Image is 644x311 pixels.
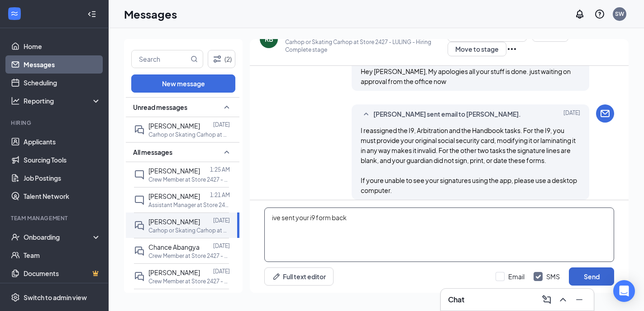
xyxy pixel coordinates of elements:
[148,268,200,276] span: [PERSON_NAME]
[212,54,223,64] svg: Filter
[148,131,230,138] p: Carhop or Skating Carhop at Store 2427 - LULING
[24,96,101,105] div: Reporting
[361,109,372,120] svg: SmallChevronUp
[133,103,187,112] span: Unread messages
[124,6,177,22] h1: Messages
[134,220,145,231] svg: DoubleChat
[148,122,200,130] span: [PERSON_NAME]
[11,293,20,302] svg: Settings
[213,121,230,128] p: [DATE]
[373,109,521,120] span: [PERSON_NAME] sent email to [PERSON_NAME].
[132,50,189,68] input: Search
[613,280,635,302] div: Open Intercom Messenger
[148,277,230,285] p: Crew Member at Store 2427 - LULING
[24,55,101,74] a: Messages
[134,271,145,282] svg: DoubleChat
[11,232,20,242] svg: UserCheck
[148,176,230,183] p: Crew Member at Store 2427 - LULING
[285,38,448,54] p: Carhop or Skating Carhop at Store 2427 - LULING - Hiring Complete stage
[574,294,585,305] svg: Minimize
[558,294,568,305] svg: ChevronUp
[539,292,554,307] button: ComposeMessage
[131,74,235,93] button: New message
[11,119,99,127] div: Hiring
[87,10,96,19] svg: Collapse
[506,44,517,54] svg: Ellipses
[148,167,200,175] span: [PERSON_NAME]
[615,10,624,18] div: SW
[134,195,145,206] svg: ChatInactive
[24,37,101,55] a: Home
[10,9,19,18] svg: WorkstreamLogo
[134,124,145,135] svg: DoubleChat
[148,192,200,200] span: [PERSON_NAME]
[210,166,230,173] p: 1:25 AM
[563,109,580,120] span: [DATE]
[24,246,101,264] a: Team
[24,169,101,187] a: Job Postings
[213,242,230,250] p: [DATE]
[24,151,101,169] a: Sourcing Tools
[265,35,273,44] div: RB
[361,126,577,194] span: I reassigned the I9, Arbitration and the Handbook tasks. For the I9, you must provide your origin...
[272,272,281,281] svg: Pen
[264,267,334,286] button: Full text editorPen
[210,191,230,199] p: 1:21 AM
[213,217,230,224] p: [DATE]
[541,294,552,305] svg: ComposeMessage
[191,55,198,63] svg: MagnifyingGlass
[600,108,611,119] svg: Email
[572,292,587,307] button: Minimize
[24,133,101,151] a: Applicants
[24,232,93,242] div: Onboarding
[134,169,145,180] svg: ChatInactive
[556,292,570,307] button: ChevronUp
[213,267,230,275] p: [DATE]
[361,67,571,85] span: Hey [PERSON_NAME], My apologies all your stuff is done. just waiting on approval from the office now
[594,9,605,20] svg: QuestionInfo
[221,102,232,113] svg: SmallChevronUp
[134,246,145,257] svg: DoubleChat
[221,147,232,158] svg: SmallChevronUp
[24,264,101,282] a: DocumentsCrown
[208,50,235,68] button: Filter (2)
[11,214,99,222] div: Team Management
[11,96,20,105] svg: Analysis
[569,267,614,286] button: Send
[24,74,101,92] a: Scheduling
[264,207,614,262] textarea: ive sent your i9 form back
[148,252,230,260] p: Crew Member at Store 2427 - LULING
[148,217,200,226] span: [PERSON_NAME]
[448,42,506,56] button: Move to stage
[148,201,230,209] p: Assistant Manager at Store 2427 - LULING
[148,227,230,234] p: Carhop or Skating Carhop at Store 2427 - LULING
[24,293,87,302] div: Switch to admin view
[24,187,101,205] a: Talent Network
[133,148,172,157] span: All messages
[148,243,200,251] span: Chance Abangya
[448,295,464,305] h3: Chat
[574,9,585,20] svg: Notifications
